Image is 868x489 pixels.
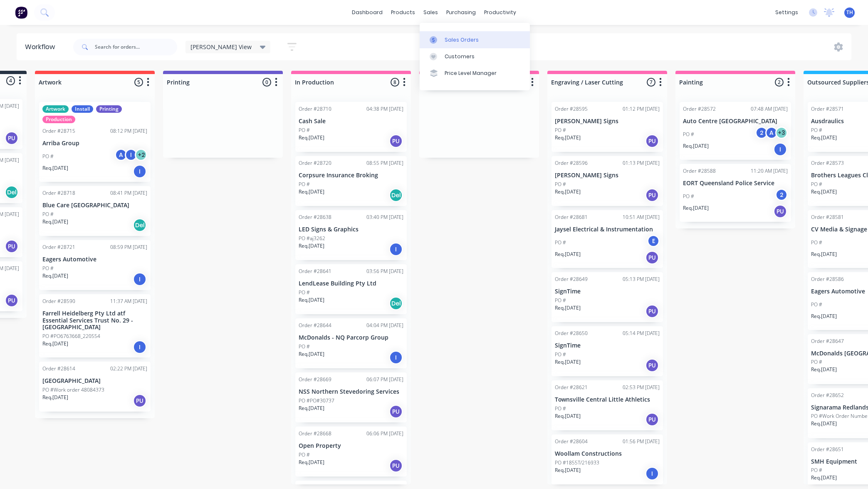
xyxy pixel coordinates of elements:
[5,186,18,199] div: Del
[774,205,787,218] div: PU
[551,380,663,430] div: Order #2862102:53 PM [DATE]Townsville Central Little AthleticsPO #Req.[DATE]PU
[551,102,663,152] div: Order #2859501:12 PM [DATE][PERSON_NAME] SignsPO #Req.[DATE]PU
[683,180,788,187] p: EORT Queensland Police Service
[555,172,660,179] p: [PERSON_NAME] Signs
[389,297,403,310] div: Del
[42,340,68,348] p: Req. [DATE]
[299,322,331,329] div: Order #28644
[555,467,581,474] p: Req. [DATE]
[39,102,151,182] div: ArtworkInstallPrintingProductionOrder #2871508:12 PM [DATE]Arriba GroupPO #AI+2Req.[DATE]I
[190,42,252,51] span: [PERSON_NAME] View
[348,6,387,19] a: dashboard
[299,376,331,383] div: Order #28669
[299,343,310,350] p: PO #
[811,474,837,482] p: Req. [DATE]
[42,377,147,385] p: [GEOGRAPHIC_DATA]
[389,243,403,256] div: I
[295,102,407,152] div: Order #2871004:38 PM [DATE]Cash SalePO #Req.[DATE]PU
[42,265,54,272] p: PO #
[811,105,844,113] div: Order #28571
[555,412,581,420] p: Req. [DATE]
[39,240,151,290] div: Order #2872108:59 PM [DATE]Eagers AutomotivePO #Req.[DATE]I
[299,397,334,405] p: PO #PO#30737
[645,467,659,480] div: I
[299,451,310,459] p: PO #
[299,181,310,188] p: PO #
[683,204,709,212] p: Req. [DATE]
[299,105,331,113] div: Order #28710
[555,342,660,349] p: SignTime
[420,31,530,48] a: Sales Orders
[366,322,403,329] div: 04:04 PM [DATE]
[115,149,127,161] div: A
[683,105,716,113] div: Order #28572
[683,118,788,125] p: Auto Centre [GEOGRAPHIC_DATA]
[42,256,147,263] p: Eagers Automotive
[555,118,660,125] p: [PERSON_NAME] Signs
[366,376,403,383] div: 06:07 PM [DATE]
[389,189,403,202] div: Del
[295,156,407,206] div: Order #2872008:55 PM [DATE]Corpsure Insurance BrokingPO #Req.[DATE]Del
[751,167,788,175] div: 11:20 AM [DATE]
[299,388,403,395] p: NSS Northern Stevedoring Services
[366,159,403,167] div: 08:55 PM [DATE]
[775,189,788,201] div: 2
[42,202,147,209] p: Blue Care [GEOGRAPHIC_DATA]
[645,413,659,426] div: PU
[299,118,403,125] p: Cash Sale
[480,6,520,19] div: productivity
[299,334,403,341] p: McDonalds - NQ Parcorp Group
[42,243,75,251] div: Order #28721
[811,366,837,373] p: Req. [DATE]
[555,358,581,366] p: Req. [DATE]
[623,330,660,337] div: 05:14 PM [DATE]
[555,239,566,246] p: PO #
[42,164,68,172] p: Req. [DATE]
[299,235,325,242] p: PO #aj3262
[110,243,147,251] div: 08:59 PM [DATE]
[42,105,69,113] div: Artwork
[125,149,137,161] div: I
[5,294,18,307] div: PU
[623,384,660,391] div: 02:53 PM [DATE]
[555,396,660,403] p: Townsville Central Little Athletics
[42,140,147,147] p: Arriba Group
[555,351,566,358] p: PO #
[110,298,147,305] div: 11:37 AM [DATE]
[555,226,660,233] p: Jaysel Electrical & Instrumentation
[133,165,146,178] div: I
[623,276,660,283] div: 05:13 PM [DATE]
[811,446,844,453] div: Order #28651
[110,127,147,135] div: 08:12 PM [DATE]
[846,9,853,16] span: TH
[42,116,75,123] div: Production
[299,242,324,250] p: Req. [DATE]
[42,218,68,226] p: Req. [DATE]
[110,365,147,372] div: 02:22 PM [DATE]
[555,276,588,283] div: Order #28649
[299,127,310,134] p: PO #
[751,105,788,113] div: 07:48 AM [DATE]
[420,65,530,82] a: Price Level Manager
[419,6,442,19] div: sales
[299,188,324,196] p: Req. [DATE]
[811,338,844,345] div: Order #28647
[811,301,822,308] p: PO #
[299,159,331,167] div: Order #28720
[95,39,177,55] input: Search for orders...
[623,213,660,221] div: 10:51 AM [DATE]
[135,149,147,161] div: + 2
[755,127,768,139] div: 2
[42,153,54,160] p: PO #
[683,131,694,138] p: PO #
[133,340,146,354] div: I
[5,240,18,253] div: PU
[551,156,663,206] div: Order #2859601:13 PM [DATE][PERSON_NAME] SignsPO #Req.[DATE]PU
[811,188,837,196] p: Req. [DATE]
[299,442,403,449] p: Open Property
[765,127,778,139] div: A
[42,310,147,331] p: Farrell Heidelberg Pty Ltd atf Essential Services Trust No. 29 - [GEOGRAPHIC_DATA]
[445,53,475,60] div: Customers
[299,405,324,412] p: Req. [DATE]
[133,218,146,232] div: Del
